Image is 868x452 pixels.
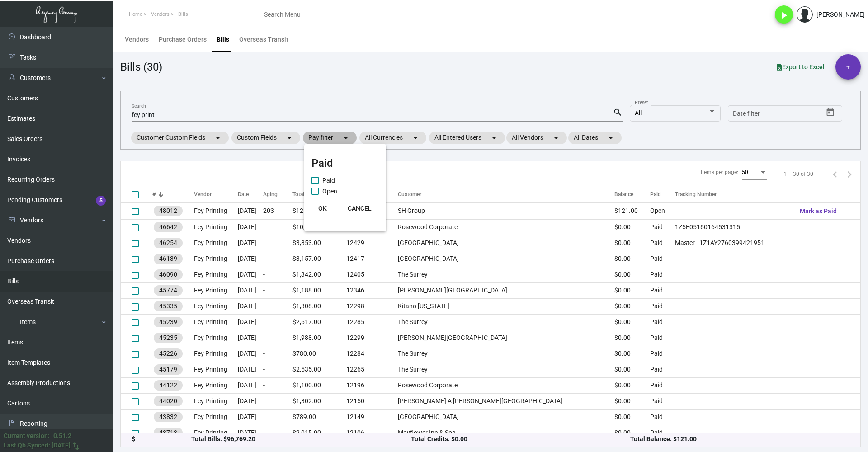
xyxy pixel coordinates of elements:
[53,431,71,441] div: 0.51.2
[322,175,335,186] span: Paid
[4,441,71,450] div: Last Qb Synced: [DATE]
[308,200,337,217] button: OK
[322,186,337,197] span: Open
[318,205,327,212] span: OK
[340,200,379,217] button: CANCEL
[4,431,50,441] div: Current version:
[348,205,372,212] span: CANCEL
[311,155,379,171] mat-card-title: Paid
